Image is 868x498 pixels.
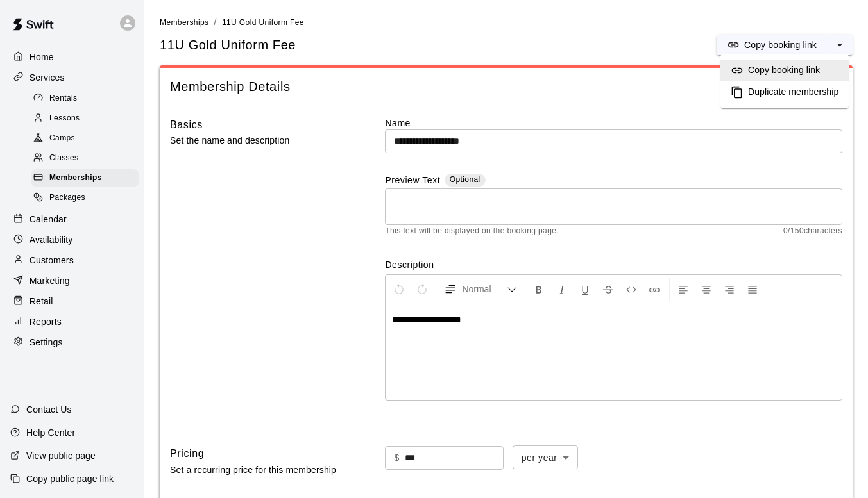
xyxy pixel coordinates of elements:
p: Settings [30,336,63,349]
h6: Basics [170,117,203,133]
span: 11U Gold Uniform Fee [160,37,296,54]
p: Availability [30,233,73,246]
a: Reports [10,312,134,331]
button: Format Italics [551,278,573,301]
span: Lessons [49,112,80,125]
span: 0 / 150 characters [783,225,842,238]
a: Marketing [10,271,134,290]
a: Memberships [31,169,144,188]
p: Retail [30,295,53,308]
h6: Pricing [170,445,204,462]
a: Retail [10,292,134,311]
span: This text will be displayed on the booking page. [385,225,559,238]
div: Packages [31,189,139,207]
button: Format Underline [574,278,596,301]
button: Justify Align [742,278,763,301]
span: Memberships [160,18,208,27]
span: Packages [49,192,85,204]
p: Help Center [26,426,75,439]
p: Copy booking link [744,38,817,51]
button: Format Strikethrough [597,278,619,301]
p: Services [30,71,65,84]
div: Memberships [31,169,139,187]
button: select merge strategy [827,35,853,55]
div: per year [513,445,578,469]
h6: Copy booking link [748,63,820,78]
li: / [214,15,216,29]
button: Right Align [719,278,740,301]
div: Classes [31,149,139,167]
a: Rentals [31,88,144,108]
a: Memberships [160,17,208,27]
h6: Duplicate membership [748,85,838,99]
button: Undo [388,278,410,301]
p: Copy public page link [26,472,114,485]
span: Classes [49,152,78,165]
button: Format Bold [528,278,550,301]
a: Settings [10,333,134,352]
button: Insert Code [620,278,642,301]
span: Optional [450,175,481,184]
div: split button [717,35,853,55]
span: Membership Details [170,78,842,95]
button: Insert Link [643,278,665,301]
label: Name [385,117,842,129]
p: Reports [30,315,62,328]
p: Contact Us [26,403,72,416]
a: Camps [31,129,144,149]
button: Copy booking link [717,35,827,55]
button: Left Align [672,278,694,301]
span: Rentals [49,92,78,105]
a: Customers [10,251,134,270]
p: $ [394,451,399,465]
label: Preview Text [385,174,440,188]
p: Calendar [30,213,67,226]
div: Camps [31,129,139,147]
span: Normal [462,283,507,295]
label: Description [385,258,842,271]
p: Marketing [30,274,70,287]
button: Center Align [695,278,717,301]
nav: breadcrumb [160,15,853,29]
div: Rentals [31,90,139,108]
a: Services [10,68,134,87]
a: Lessons [31,108,144,128]
button: Redo [411,278,433,301]
p: Set a recurring price for this membership [170,462,345,478]
span: Memberships [49,172,102,185]
p: Set the name and description [170,133,345,149]
a: Availability [10,230,134,249]
button: Formatting Options [439,278,522,301]
div: Lessons [31,110,139,128]
p: Home [30,51,54,63]
p: Customers [30,254,74,267]
a: Calendar [10,210,134,229]
span: 11U Gold Uniform Fee [222,18,304,27]
span: Camps [49,132,75,145]
a: Classes [31,149,144,169]
p: View public page [26,449,96,462]
a: Home [10,47,134,67]
a: Packages [31,188,144,208]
